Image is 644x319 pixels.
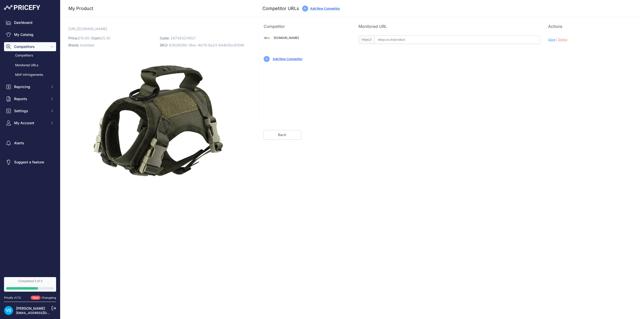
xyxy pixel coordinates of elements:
span: Save [548,38,555,41]
a: Add New Competitor [310,7,340,10]
a: Back [263,130,301,140]
span: 6382609b-18ec-4b79-8a33-644b5bc81548 [169,43,244,47]
a: Competitors [4,51,56,60]
nav: Sidebar [4,18,56,271]
button: My Account [4,118,56,127]
a: Monitored URLs [4,61,56,70]
p: £ [68,35,157,42]
input: ebay.co.uk/product [375,35,540,44]
span: 10.90 [80,36,90,40]
a: Alerts [4,139,56,148]
a: My Catalog [4,30,56,39]
span: Reports [14,96,47,101]
span: New [31,296,41,300]
span: [URL][DOMAIN_NAME] [68,26,107,32]
a: MAP infringements [4,71,56,79]
button: Reports [4,94,56,103]
h3: My Product [68,5,248,12]
img: Pricefy Logo [4,5,40,10]
span: Repricing [14,84,47,89]
button: Repricing [4,82,56,91]
span: Competitors [14,44,47,49]
span: 267383214521 [171,36,196,40]
button: Settings [4,106,56,115]
span: SKU: [160,43,168,47]
h3: Competitor URLs [262,5,299,12]
span: Price: [68,36,78,40]
span: https:// [358,35,375,44]
span: branded [80,43,94,47]
a: [PERSON_NAME] [16,306,45,310]
span: Code: [160,36,170,40]
a: Completed 2 of 3 [4,277,56,292]
span: Cost: [92,36,101,40]
div: Pricefy v1.7.2 [4,296,21,300]
button: Competitors [4,42,56,51]
a: [DOMAIN_NAME] [274,36,299,40]
a: Add New Competitor [273,57,303,61]
a: Dashboard [4,18,56,27]
span: Brand: [68,43,79,47]
span: Delete [558,38,567,41]
div: Completed 2 of 3 [6,279,54,283]
span: 5.30 [103,36,110,40]
span: / £ [91,36,110,40]
p: Monitored URL [358,23,540,29]
p: Competitor [264,23,350,29]
span: My Account [14,120,47,125]
a: [EMAIL_ADDRESS][DOMAIN_NAME] [16,311,69,315]
span: | [556,38,557,41]
a: Changelog [42,296,56,299]
a: Suggest a feature [4,158,56,167]
span: Settings [14,108,47,113]
p: Actions [548,23,635,29]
